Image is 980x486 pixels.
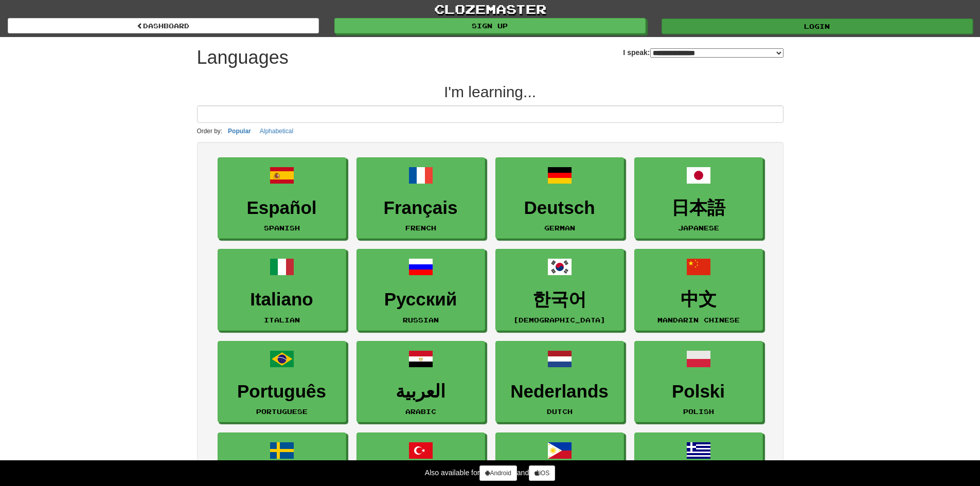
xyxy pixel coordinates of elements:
[357,157,485,239] a: FrançaisFrench
[634,249,763,331] a: 中文Mandarin Chinese
[678,224,719,231] small: Japanese
[657,316,740,323] small: Mandarin Chinese
[495,157,624,239] a: DeutschGerman
[640,382,757,402] h3: Polski
[218,157,346,239] a: EspañolSpanish
[405,408,436,415] small: Arabic
[501,290,618,310] h3: 한국어
[223,382,341,402] h3: Português
[683,408,714,415] small: Polish
[650,48,783,58] select: I speak:
[8,18,319,33] a: dashboard
[218,249,346,331] a: ItalianoItalian
[197,128,223,135] small: Order by:
[357,341,485,423] a: العربيةArabic
[225,125,254,137] button: Popular
[634,157,763,239] a: 日本語Japanese
[362,198,479,218] h3: Français
[405,224,436,231] small: French
[634,341,763,423] a: PolskiPolish
[218,341,346,423] a: PortuguêsPortuguese
[495,341,624,423] a: NederlandsDutch
[197,47,289,68] h1: Languages
[334,18,646,33] a: Sign up
[640,198,757,218] h3: 日本語
[513,316,605,323] small: [DEMOGRAPHIC_DATA]
[640,290,757,310] h3: 中文
[264,316,300,323] small: Italian
[264,224,300,231] small: Spanish
[357,249,485,331] a: РусскийRussian
[529,465,555,481] a: iOS
[256,408,308,415] small: Portuguese
[362,382,479,402] h3: العربية
[197,83,783,100] h2: I'm learning...
[223,198,341,218] h3: Español
[501,198,618,218] h3: Deutsch
[257,125,296,137] button: Alphabetical
[623,47,783,58] label: I speak:
[544,224,575,231] small: German
[662,19,973,34] a: Login
[223,290,341,310] h3: Italiano
[495,249,624,331] a: 한국어[DEMOGRAPHIC_DATA]
[403,316,439,323] small: Russian
[362,290,479,310] h3: Русский
[479,465,516,481] a: Android
[547,408,573,415] small: Dutch
[501,382,618,402] h3: Nederlands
